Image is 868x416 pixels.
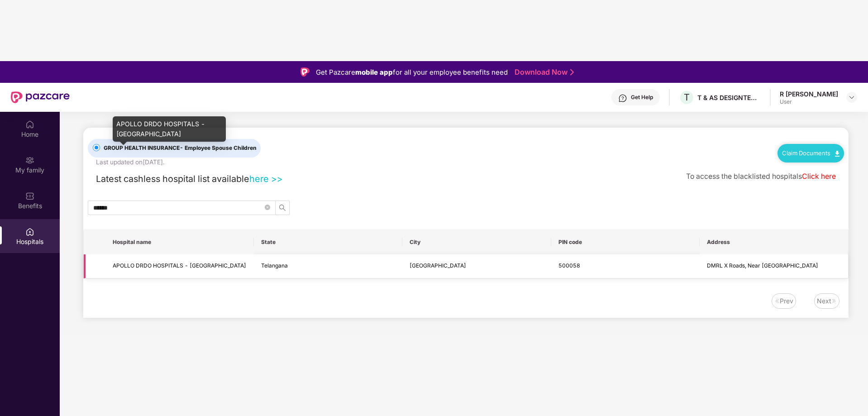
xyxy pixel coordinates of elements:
span: 500058 [558,262,580,269]
img: svg+xml;base64,PHN2ZyB3aWR0aD0iMjAiIGhlaWdodD0iMjAiIHZpZXdCb3g9IjAgMCAyMCAyMCIgZmlsbD0ibm9uZSIgeG... [25,156,34,165]
div: Get Help [631,94,653,101]
div: User [780,98,838,105]
span: close-circle [265,203,270,212]
td: Hyderabad [402,254,551,278]
span: Hospital name [113,239,247,246]
strong: mobile app [355,68,393,77]
button: search [275,201,290,215]
a: Claim Documents [782,149,839,157]
span: [GEOGRAPHIC_DATA] [410,262,466,269]
img: svg+xml;base64,PHN2ZyBpZD0iRHJvcGRvd24tMzJ4MzIiIHhtbG5zPSJodHRwOi8vd3d3LnczLm9yZy8yMDAwL3N2ZyIgd2... [848,94,855,101]
img: svg+xml;base64,PHN2ZyBpZD0iSG9tZSIgeG1sbnM9Imh0dHA6Ly93d3cudzMub3JnLzIwMDAvc3ZnIiB3aWR0aD0iMjAiIG... [25,120,34,129]
th: State [254,230,402,254]
span: Telangana [261,262,288,269]
img: svg+xml;base64,PHN2ZyBpZD0iSG9zcGl0YWxzIiB4bWxucz0iaHR0cDovL3d3dy53My5vcmcvMjAwMC9zdmciIHdpZHRoPS... [25,227,34,236]
div: Get Pazcare for all your employee benefits need [316,67,508,78]
span: T [684,92,690,103]
div: Last updated on [DATE] . [96,158,165,167]
img: svg+xml;base64,PHN2ZyB4bWxucz0iaHR0cDovL3d3dy53My5vcmcvMjAwMC9zdmciIHdpZHRoPSIxNiIgaGVpZ2h0PSIxNi... [831,298,837,304]
td: DMRL X Roads, Near Midhani Depot [700,254,848,278]
a: Download Now [515,67,571,77]
th: Address [700,230,848,254]
img: Logo [300,67,310,77]
td: APOLLO DRDO HOSPITALS - KANCHANBAGH [105,254,254,278]
div: Next [817,296,831,306]
div: R [PERSON_NAME] [780,90,838,98]
span: GROUP HEALTH INSURANCE [100,144,260,153]
span: close-circle [265,205,270,210]
th: Hospital name [105,230,254,254]
span: search [276,204,289,211]
img: svg+xml;base64,PHN2ZyBpZD0iSGVscC0zMngzMiIgeG1sbnM9Imh0dHA6Ly93d3cudzMub3JnLzIwMDAvc3ZnIiB3aWR0aD... [618,94,627,103]
a: Click here [802,172,836,181]
img: New Pazcare Logo [11,91,70,103]
span: APOLLO DRDO HOSPITALS - [GEOGRAPHIC_DATA] [113,262,246,269]
a: here >> [249,173,283,184]
span: Latest cashless hospital list available [96,173,249,184]
th: City [402,230,551,254]
img: svg+xml;base64,PHN2ZyB4bWxucz0iaHR0cDovL3d3dy53My5vcmcvMjAwMC9zdmciIHdpZHRoPSIxNiIgaGVpZ2h0PSIxNi... [774,298,780,304]
div: Prev [780,296,793,306]
span: DMRL X Roads, Near [GEOGRAPHIC_DATA] [707,262,818,269]
div: APOLLO DRDO HOSPITALS - [GEOGRAPHIC_DATA] [113,116,226,142]
div: T & AS DESIGNTECH SERVICES PRIVATE LIMITED [697,93,761,102]
th: PIN code [551,230,700,254]
span: Address [707,239,841,246]
img: svg+xml;base64,PHN2ZyBpZD0iQmVuZWZpdHMiIHhtbG5zPSJodHRwOi8vd3d3LnczLm9yZy8yMDAwL3N2ZyIgd2lkdGg9Ij... [25,191,34,201]
span: To access the blacklisted hospitals [686,172,802,181]
td: Telangana [254,254,402,278]
img: svg+xml;base64,PHN2ZyB4bWxucz0iaHR0cDovL3d3dy53My5vcmcvMjAwMC9zdmciIHdpZHRoPSIxMC40IiBoZWlnaHQ9Ij... [835,151,839,157]
img: Stroke [570,67,574,77]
